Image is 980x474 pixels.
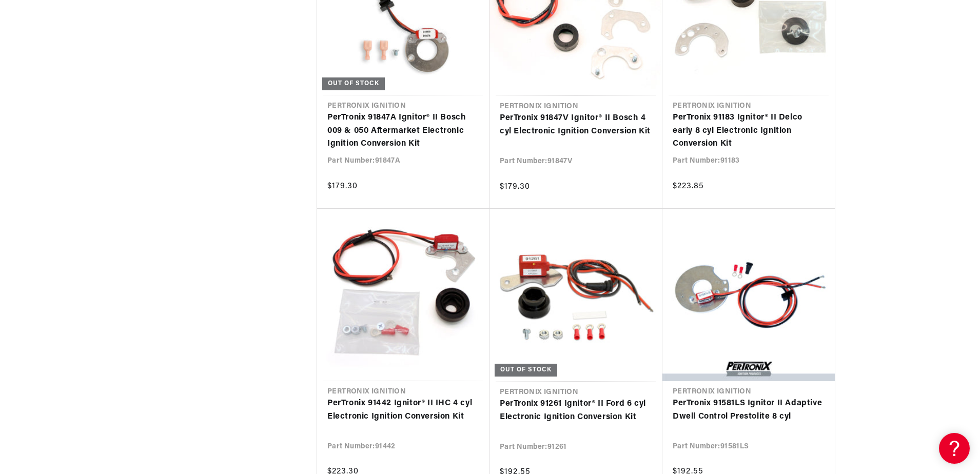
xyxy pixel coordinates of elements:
[500,112,652,138] a: PerTronix 91847V Ignitor® II Bosch 4 cyl Electronic Ignition Conversion Kit
[673,111,825,151] a: PerTronix 91183 Ignitor® II Delco early 8 cyl Electronic Ignition Conversion Kit
[673,397,825,423] a: PerTronix 91581LS Ignitor II Adaptive Dwell Control Prestolite 8 cyl
[500,398,652,424] a: PerTronix 91261 Ignitor® II Ford 6 cyl Electronic Ignition Conversion Kit
[327,397,479,423] a: PerTronix 91442 Ignitor® II IHC 4 cyl Electronic Ignition Conversion Kit
[327,111,479,151] a: PerTronix 91847A Ignitor® II Bosch 009 & 050 Aftermarket Electronic Ignition Conversion Kit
